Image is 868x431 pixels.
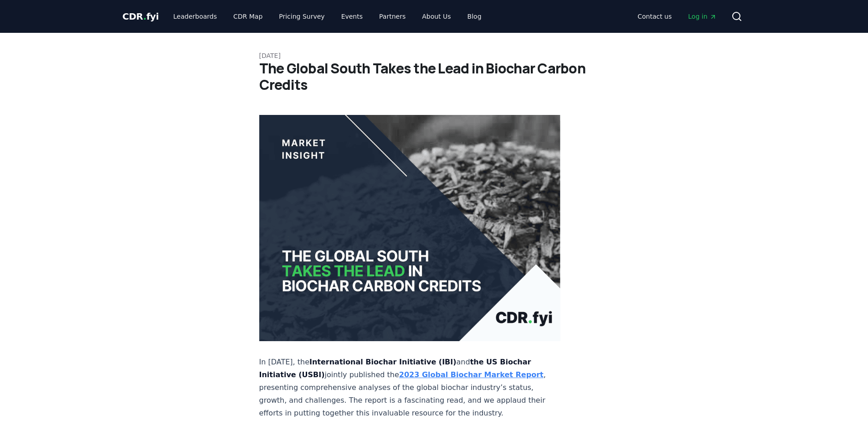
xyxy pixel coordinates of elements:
[460,8,489,25] a: Blog
[259,60,609,93] h1: The Global South Takes the Lead in Biochar Carbon Credits
[166,8,488,25] nav: Main
[259,115,561,341] img: blog post image
[166,8,224,25] a: Leaderboards
[309,358,457,366] strong: International Biochar Initiative (IBI)
[630,8,679,25] a: Contact us
[630,8,724,25] nav: Main
[123,10,159,23] a: CDR.fyi
[226,8,270,25] a: CDR Map
[259,356,561,420] p: In [DATE], the and jointly published the , presenting comprehensive analyses of the global biocha...
[688,12,716,21] span: Log in
[123,11,159,22] span: CDR fyi
[681,8,724,25] a: Log in
[259,51,609,60] p: [DATE]
[415,8,458,25] a: About Us
[372,8,413,25] a: Partners
[399,370,544,379] a: 2023 Global Biochar Market Report
[272,8,332,25] a: Pricing Survey
[334,8,370,25] a: Events
[143,11,146,22] span: .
